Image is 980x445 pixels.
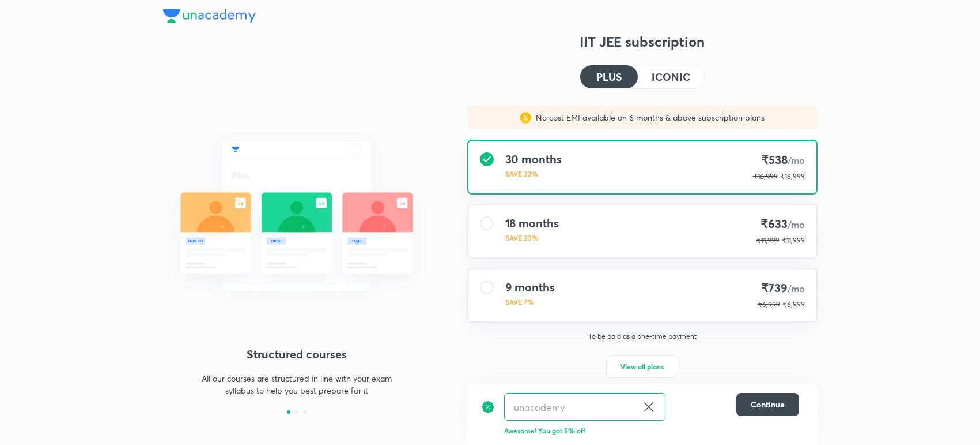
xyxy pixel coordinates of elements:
[736,393,799,416] button: Continue
[751,399,785,410] span: Continue
[788,154,805,166] span: /mo
[505,281,555,294] h4: 9 months
[580,65,638,88] button: PLUS
[505,297,555,307] p: SAVE 7%
[753,152,805,168] h4: ₹538
[782,236,805,245] span: ₹11,999
[505,233,559,243] p: SAVE 20%
[531,112,765,124] p: No cost EMI available on 6 months & above subscription plans
[505,394,637,421] input: Have a referral code?
[620,361,664,372] span: View all plans
[505,216,559,230] h4: 18 months
[504,425,799,436] p: Awesome! You got 5% off
[505,152,562,166] h4: 30 months
[481,393,495,421] img: discount
[163,115,430,316] img: daily_live_classes_be8fa5af21.svg
[780,172,805,181] span: ₹16,999
[758,300,780,310] p: ₹6,999
[788,218,805,230] span: /mo
[606,355,678,378] button: View all plans
[196,372,397,397] p: All our courses are structured in line with your exam syllabus to help you best prepare for it
[163,346,430,363] h4: Structured courses
[520,112,531,124] img: sales discount
[505,169,562,179] p: SAVE 32%
[458,332,827,341] p: To be paid as a one-time payment
[652,72,690,82] h4: ICONIC
[596,72,622,82] h4: PLUS
[756,216,805,232] h4: ₹633
[788,282,805,294] span: /mo
[758,281,805,296] h4: ₹739
[638,65,703,88] button: ICONIC
[163,9,256,23] img: Company Logo
[467,32,818,51] h3: IIT JEE subscription
[753,171,778,182] p: ₹16,999
[782,300,805,309] span: ₹6,999
[756,235,780,246] p: ₹11,999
